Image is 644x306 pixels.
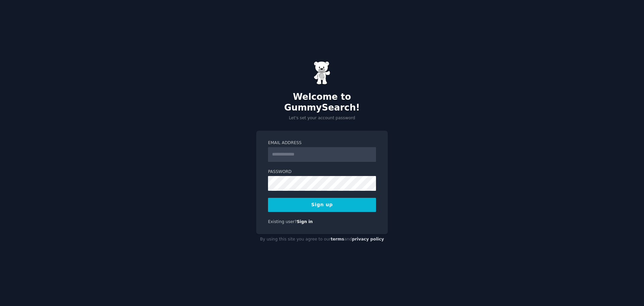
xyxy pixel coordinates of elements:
[256,115,388,121] p: Let's set your account password
[331,237,344,242] a: terms
[352,237,384,242] a: privacy policy
[268,140,376,146] label: Email Address
[268,219,297,224] span: Existing user?
[297,219,313,224] a: Sign in
[256,234,388,245] div: By using this site you agree to our and
[314,61,330,85] img: Gummy Bear
[268,198,376,212] button: Sign up
[256,92,388,113] h2: Welcome to GummySearch!
[268,169,376,175] label: Password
